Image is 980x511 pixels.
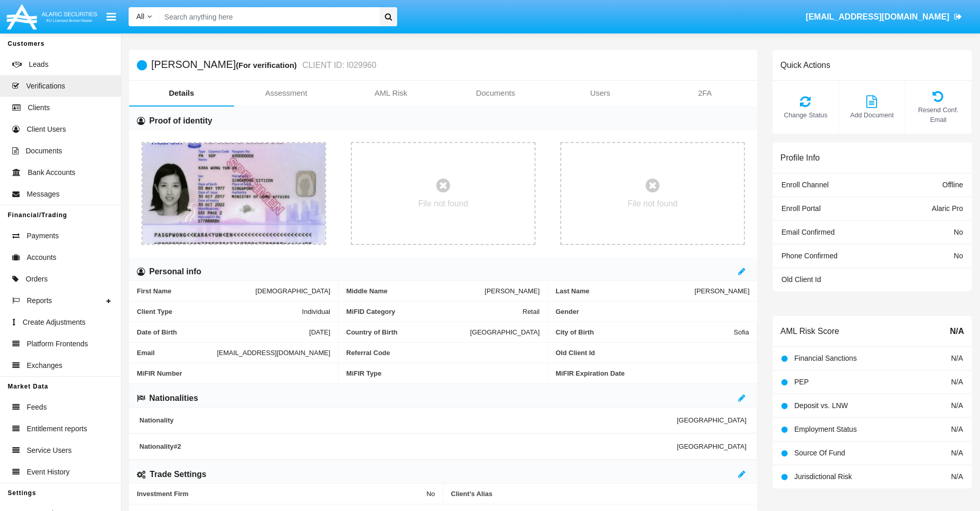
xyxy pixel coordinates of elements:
span: MiFIR Type [346,369,540,377]
input: Search [159,7,376,26]
span: [GEOGRAPHIC_DATA] [677,443,746,450]
span: N/A [951,425,963,433]
span: Reports [27,295,52,306]
h6: AML Risk Score [780,326,839,336]
span: Entitlement reports [27,424,87,434]
span: Investment Firm [137,490,426,498]
span: Accounts [27,252,57,263]
span: First Name [137,287,256,295]
span: Old Client Id [556,349,749,357]
a: Users [548,81,653,105]
span: Middle Name [346,287,485,295]
span: Feeds [27,402,47,413]
span: Financial Sanctions [794,354,857,362]
h6: Trade Settings [150,469,206,480]
span: Retail [523,308,540,315]
span: Last Name [556,287,694,295]
span: [GEOGRAPHIC_DATA] [470,328,540,336]
span: Verifications [26,81,65,92]
span: Sofia [734,328,749,336]
span: Client’s Alias [451,490,750,498]
span: Country of Birth [346,328,470,336]
span: City of Birth [556,328,734,336]
a: [EMAIL_ADDRESS][DOMAIN_NAME] [801,3,967,31]
span: Add Document [844,110,900,120]
span: No [954,228,963,236]
span: N/A [951,449,963,457]
span: N/A [950,325,964,338]
span: Event History [27,467,69,478]
span: Referral Code [346,349,540,357]
span: Create Adjustments [23,317,85,328]
small: CLIENT ID: I029960 [300,61,377,69]
span: PEP [794,378,809,386]
span: Source Of Fund [794,449,845,457]
span: MiFIR Expiration Date [556,369,750,377]
span: Client Users [27,124,66,135]
span: N/A [951,472,963,481]
h6: Profile Info [780,153,819,163]
span: Date of Birth [137,328,309,336]
span: Gender [556,308,750,315]
span: N/A [951,354,963,362]
a: All [129,11,159,22]
span: Jurisdictional Risk [794,472,852,481]
span: No [426,490,435,498]
a: AML Risk [338,81,443,105]
span: [DEMOGRAPHIC_DATA] [256,287,330,295]
span: Leads [29,59,48,70]
span: MiFID Category [346,308,523,315]
span: Resend Conf. Email [911,105,966,125]
h6: Proof of identity [149,115,212,127]
span: [EMAIL_ADDRESS][DOMAIN_NAME] [217,349,330,357]
span: [DATE] [309,328,330,336]
span: Bank Accounts [28,167,76,178]
div: (For verification) [236,59,299,71]
h6: Quick Actions [780,60,830,70]
span: Orders [26,274,48,285]
span: Offline [942,181,963,189]
span: Individual [302,308,330,315]
span: [GEOGRAPHIC_DATA] [677,416,746,424]
span: Email [137,349,217,357]
span: All [136,12,145,21]
span: Enroll Channel [781,181,829,189]
span: Employment Status [794,425,857,433]
span: Documents [26,146,62,156]
span: [PERSON_NAME] [485,287,540,295]
span: Change Status [778,110,833,120]
span: Payments [27,231,59,241]
a: Documents [443,81,548,105]
h5: [PERSON_NAME] [151,59,377,71]
span: Email Confirmed [781,228,834,236]
span: Alaric Pro [932,204,963,213]
span: Phone Confirmed [781,252,838,260]
span: Nationality #2 [139,443,677,450]
img: Logo image [5,2,99,32]
span: Enroll Portal [781,204,821,213]
a: Details [129,81,234,105]
span: [EMAIL_ADDRESS][DOMAIN_NAME] [806,12,949,21]
h6: Personal info [149,266,201,277]
span: N/A [951,378,963,386]
a: 2FA [653,81,758,105]
span: Old Client Id [781,275,821,284]
span: [PERSON_NAME] [694,287,750,295]
span: Deposit vs. LNW [794,401,848,410]
span: Service Users [27,445,72,456]
span: Clients [28,102,50,113]
span: N/A [951,401,963,410]
span: Nationality [139,416,677,424]
span: No [954,252,963,260]
span: Messages [27,189,60,200]
span: Exchanges [27,360,62,371]
span: Client Type [137,308,302,315]
a: Assessment [234,81,339,105]
span: Platform Frontends [27,339,88,349]
span: MiFIR Number [137,369,330,377]
h6: Nationalities [149,393,198,404]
